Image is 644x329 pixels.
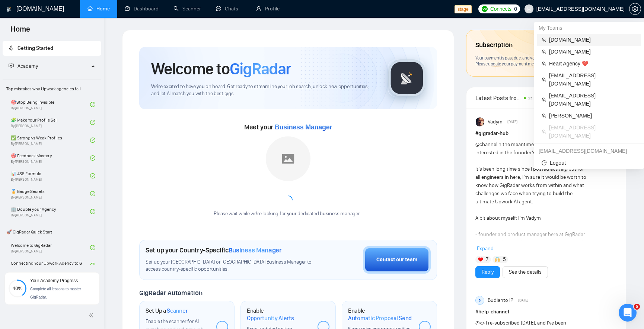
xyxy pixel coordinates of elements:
a: searchScanner [173,6,201,12]
span: 🚀 GigRadar Quick Start [3,225,101,239]
span: Home [4,24,36,39]
a: 📊 JSS FormulaBy[PERSON_NAME] [11,168,90,184]
span: Vadym [488,118,503,126]
button: Contact our team [363,246,431,274]
span: Academy [17,63,38,69]
h1: # gigradar-hub [475,129,617,138]
a: homeHome [87,6,110,12]
span: Expand [477,245,494,252]
span: [DATE] [507,119,517,125]
span: fund-projection-screen [9,63,14,68]
span: Automatic Proposal Send [348,315,412,322]
span: Connects: [490,5,513,13]
a: 🏢 Double your AgencyBy[PERSON_NAME] [11,203,90,220]
span: 40% [9,286,26,291]
h1: Welcome to [151,59,291,79]
span: check-circle [90,155,95,161]
span: user [526,6,532,12]
span: check-circle [90,245,95,250]
span: Heart Agency 💔 [549,59,637,68]
span: check-circle [90,120,95,125]
a: dashboardDashboard [125,6,159,12]
span: check-circle [90,263,95,268]
a: 🎯Stop Being InvisibleBy[PERSON_NAME] [11,96,90,113]
span: check-circle [90,209,95,214]
div: Please wait while we're looking for your dedicated business manager... [209,210,367,217]
span: Business Manager [229,246,282,254]
span: Academy [9,63,38,69]
div: arief.rahman@gigradar.io [534,145,644,157]
a: ✅ Strong vs Weak ProfilesBy[PERSON_NAME] [11,132,90,148]
h1: Enable [348,307,413,322]
span: team [542,49,546,54]
span: check-circle [90,173,95,178]
span: team [542,113,546,118]
h1: Enable [247,307,312,322]
div: My Teams [534,22,644,34]
span: [DOMAIN_NAME] [549,36,637,44]
img: Vadym [476,117,485,126]
span: loading [282,194,294,206]
h1: # help-channel [475,308,617,316]
span: [EMAIL_ADDRESS][DOMAIN_NAME] [549,91,637,108]
span: GigRadar [230,59,291,79]
span: check-circle [90,138,95,143]
span: Budianto IP [488,296,513,304]
span: 5 [634,304,640,310]
span: [EMAIL_ADDRESS][DOMAIN_NAME] [549,71,637,88]
img: ❤️ [478,257,483,262]
h1: Set Up a [146,307,188,315]
span: logout [542,160,547,165]
a: Welcome to GigRadarBy[PERSON_NAME] [11,239,90,256]
span: Meet your [244,123,332,131]
a: 🧩 Make Your Profile SellBy[PERSON_NAME] [11,114,90,130]
span: team [542,77,546,82]
span: double-left [89,312,96,319]
span: Top mistakes why Upwork agencies fail [3,81,101,96]
a: See the details [509,268,542,276]
a: Connecting Your Upwork Agency to GigRadar [11,257,90,274]
a: Reply [482,268,494,276]
span: GigRadar Automation [139,289,202,297]
span: [DOMAIN_NAME] [549,48,637,56]
span: 7 [486,256,488,263]
span: Scanner [167,307,188,315]
a: 🏅 Badge SecretsBy[PERSON_NAME] [11,186,90,202]
a: setting [629,6,641,12]
a: 🎯 Feedback MasteryBy[PERSON_NAME] [11,150,90,166]
span: [PERSON_NAME] [549,112,637,120]
button: See the details [503,266,548,278]
span: Opportunity Alerts [247,315,294,322]
button: Reply [475,266,500,278]
li: Getting Started [3,41,101,56]
img: placeholder.png [266,136,310,181]
span: rocket [9,45,14,51]
span: Latest Posts from the GigRadar Community [475,93,522,103]
a: messageChats [216,6,241,12]
span: @channel [475,141,497,148]
span: Your payment is past due, and your subscription is at risk of being canceled. Please update your ... [475,55,612,67]
span: [DATE] [518,297,528,304]
a: userProfile [256,6,280,12]
span: stage [455,5,471,13]
span: Your Academy Progress [30,278,78,283]
img: gigradar-logo.png [388,59,425,97]
span: setting [629,6,641,12]
span: team [542,129,546,134]
span: Complete all lessons to master GigRadar. [30,287,81,299]
span: [EMAIL_ADDRESS][DOMAIN_NAME] [549,123,637,140]
span: check-circle [90,191,95,196]
span: Logout [542,159,637,167]
img: upwork-logo.png [482,6,488,12]
span: Set up your [GEOGRAPHIC_DATA] or [GEOGRAPHIC_DATA] Business Manager to access country-specific op... [146,259,317,273]
span: 21 hours ago [528,96,553,101]
span: Getting Started [17,45,53,51]
span: 5 [503,256,506,263]
div: BI [476,296,484,304]
img: 🙌 [495,257,500,262]
img: logo [6,3,12,15]
span: team [542,61,546,66]
span: We're excited to have you on board. Get ready to streamline your job search, unlock new opportuni... [151,83,376,97]
div: Contact our team [376,256,417,264]
span: team [542,38,546,42]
